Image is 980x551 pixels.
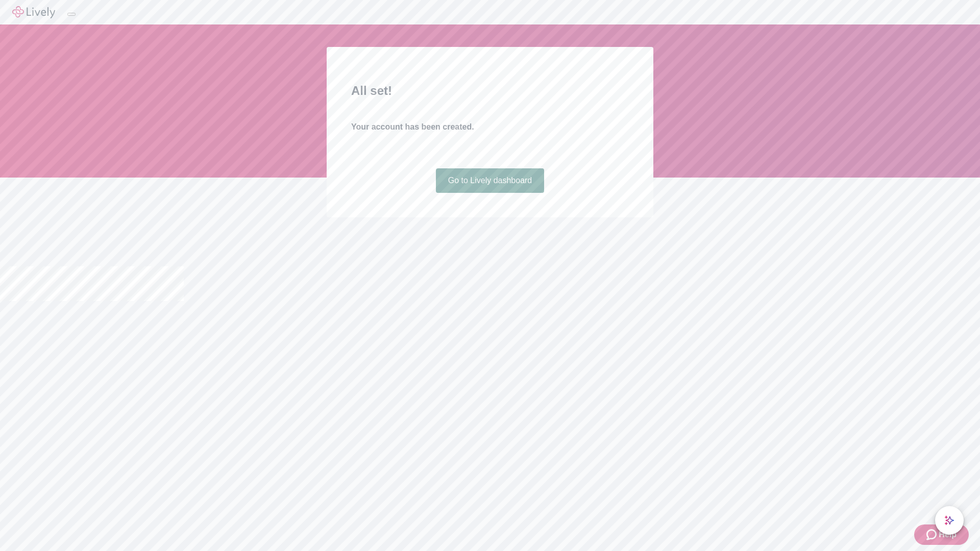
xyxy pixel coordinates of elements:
[935,506,964,535] button: chat
[436,168,545,193] a: Go to Lively dashboard
[939,529,957,541] span: Help
[12,6,55,18] img: Lively
[914,524,969,545] button: Zendesk support iconHelp
[351,82,629,100] h2: All set!
[944,515,954,525] svg: Lively AI Assistant
[67,13,76,16] button: Log out
[351,121,629,133] h4: Your account has been created.
[926,529,939,541] svg: Zendesk support icon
